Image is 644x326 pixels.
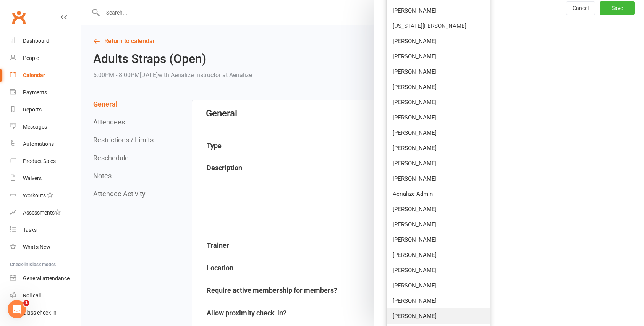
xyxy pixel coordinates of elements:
[387,156,490,171] a: [PERSON_NAME]
[23,175,42,181] div: Waivers
[10,153,81,170] a: Product Sales
[23,124,47,130] div: Messages
[9,8,28,27] a: Clubworx
[10,270,81,287] a: General attendance kiosk mode
[23,227,37,233] div: Tasks
[387,18,490,34] a: [US_STATE][PERSON_NAME]
[10,50,81,67] a: People
[23,275,70,281] div: General attendance
[10,170,81,187] a: Waivers
[566,1,595,15] button: Cancel
[23,72,45,78] div: Calendar
[387,202,490,217] a: [PERSON_NAME]
[10,84,81,101] a: Payments
[387,278,490,293] a: [PERSON_NAME]
[387,140,490,156] a: [PERSON_NAME]
[387,186,490,202] a: Aerialize Admin
[387,263,490,278] a: [PERSON_NAME]
[387,95,490,110] a: [PERSON_NAME]
[387,293,490,308] a: [PERSON_NAME]
[10,304,81,321] a: Class kiosk mode
[387,3,490,18] a: [PERSON_NAME]
[387,308,490,324] a: [PERSON_NAME]
[23,107,42,113] div: Reports
[10,239,81,256] a: What's New
[387,171,490,186] a: [PERSON_NAME]
[23,38,49,44] div: Dashboard
[387,79,490,95] a: [PERSON_NAME]
[387,110,490,125] a: [PERSON_NAME]
[10,136,81,153] a: Automations
[8,300,26,318] iframe: Intercom live chat
[10,32,81,50] a: Dashboard
[23,244,50,250] div: What's New
[387,34,490,49] a: [PERSON_NAME]
[23,158,56,164] div: Product Sales
[23,292,41,299] div: Roll call
[23,141,54,147] div: Automations
[23,89,47,95] div: Payments
[600,1,635,15] button: Save
[387,64,490,79] a: [PERSON_NAME]
[10,118,81,136] a: Messages
[10,204,81,221] a: Assessments
[10,101,81,118] a: Reports
[10,67,81,84] a: Calendar
[23,192,46,199] div: Workouts
[23,310,57,316] div: Class check-in
[387,232,490,247] a: [PERSON_NAME]
[387,125,490,140] a: [PERSON_NAME]
[10,287,81,304] a: Roll call
[23,300,29,306] span: 1
[23,210,61,216] div: Assessments
[387,247,490,263] a: [PERSON_NAME]
[10,221,81,239] a: Tasks
[10,187,81,204] a: Workouts
[23,55,39,61] div: People
[387,49,490,64] a: [PERSON_NAME]
[387,217,490,232] a: [PERSON_NAME]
